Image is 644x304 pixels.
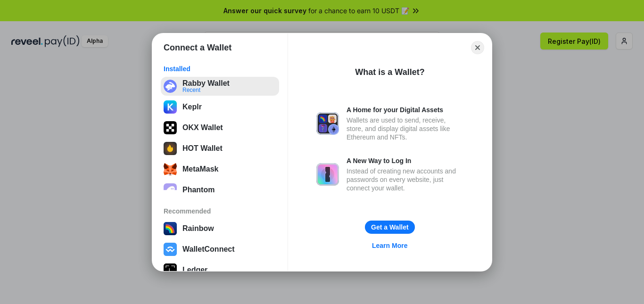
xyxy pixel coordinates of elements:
[316,163,339,186] img: svg+xml,%3Csvg%20xmlns%3D%22http%3A%2F%2Fwww.w3.org%2F2000%2Fsvg%22%20fill%3D%22none%22%20viewBox...
[164,163,177,176] img: svg+xml;base64,PHN2ZyB3aWR0aD0iMzUiIGhlaWdodD0iMzQiIHZpZXdCb3g9IjAgMCAzNSAzNCIgZmlsbD0ibm9uZSIgeG...
[161,160,279,179] button: MetaMask
[182,165,218,173] div: MetaMask
[161,118,279,137] button: OKX Wallet
[161,181,279,199] button: Phantom
[347,106,463,114] div: A Home for your Digital Assets
[161,240,279,259] button: WalletConnect
[164,100,177,114] img: ByMCUfJCc2WaAAAAAElFTkSuQmCC
[182,144,223,153] div: HOT Wallet
[182,224,214,233] div: Rainbow
[366,239,413,252] a: Learn More
[365,221,415,234] button: Get a Wallet
[164,65,276,73] div: Installed
[182,79,230,87] div: Rabby Wallet
[164,80,177,93] img: svg+xml;base64,PHN2ZyB3aWR0aD0iMzIiIGhlaWdodD0iMzIiIHZpZXdCb3g9IjAgMCAzMiAzMiIgZmlsbD0ibm9uZSIgeG...
[164,263,177,277] img: svg+xml,%3Csvg%20xmlns%3D%22http%3A%2F%2Fwww.w3.org%2F2000%2Fsvg%22%20width%3D%2228%22%20height%3...
[347,156,463,165] div: A New Way to Log In
[182,103,202,111] div: Keplr
[164,222,177,235] img: svg+xml,%3Csvg%20width%3D%22120%22%20height%3D%22120%22%20viewBox%3D%220%200%20120%20120%22%20fil...
[182,266,207,274] div: Ledger
[161,261,279,279] button: Ledger
[164,183,177,197] img: epq2vO3P5aLWl15yRS7Q49p1fHTx2Sgh99jU3kfXv7cnPATIVQHAx5oQs66JWv3SWEjHOsb3kKgmE5WNBxBId7C8gm8wEgOvz...
[161,98,279,116] button: Keplr
[161,219,279,238] button: Rainbow
[347,167,463,192] div: Instead of creating new accounts and passwords on every website, just connect your wallet.
[164,121,177,134] img: 5VZ71FV6L7PA3gg3tXrdQ+DgLhC+75Wq3no69P3MC0NFQpx2lL04Ql9gHK1bRDjsSBIvScBnDTk1WrlGIZBorIDEYJj+rhdgn...
[347,116,463,141] div: Wallets are used to send, receive, store, and display digital assets like Ethereum and NFTs.
[164,243,177,256] img: svg+xml,%3Csvg%20width%3D%2228%22%20height%3D%2228%22%20viewBox%3D%220%200%2028%2028%22%20fill%3D...
[355,66,424,78] div: What is a Wallet?
[316,112,339,135] img: svg+xml,%3Csvg%20xmlns%3D%22http%3A%2F%2Fwww.w3.org%2F2000%2Fsvg%22%20fill%3D%22none%22%20viewBox...
[164,207,276,215] div: Recommended
[471,41,484,54] button: Close
[164,142,177,155] img: 8zcXD2M10WKU0JIAAAAASUVORK5CYII=
[164,42,231,53] h1: Connect a Wallet
[372,241,407,250] div: Learn More
[161,77,279,96] button: Rabby WalletRecent
[182,186,215,194] div: Phantom
[182,123,223,132] div: OKX Wallet
[161,139,279,158] button: HOT Wallet
[371,223,409,231] div: Get a Wallet
[182,245,235,254] div: WalletConnect
[182,87,230,92] div: Recent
